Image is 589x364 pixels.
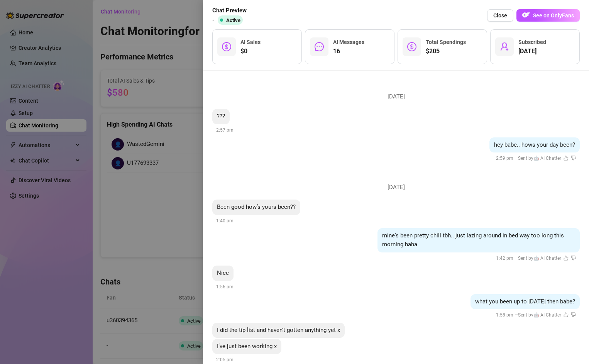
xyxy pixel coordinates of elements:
[315,42,324,51] span: message
[217,269,229,276] span: Nice
[533,12,574,19] span: See on OnlyFans
[216,284,234,290] span: 1:56 pm
[240,39,261,45] span: AI Sales
[564,312,569,317] span: like
[426,39,466,45] span: Total Spendings
[217,327,340,334] span: I did the tip list and haven't gotten anything yet x
[571,156,576,161] span: dislike
[407,42,416,51] span: dollar
[496,312,576,318] span: 1:58 pm —
[563,338,581,356] iframe: Intercom live chat
[564,156,569,161] span: like
[496,256,576,261] span: 1:42 pm —
[382,232,564,248] span: mine's been pretty chill tbh.. just lazing around in bed way too long this morning haha
[217,203,296,210] span: Been good how’s yours been??
[212,15,215,25] span: -
[494,141,575,148] span: hey babe.. hows your day been?
[571,312,576,317] span: dislike
[516,9,580,22] button: OFSee on OnlyFans
[212,6,247,15] span: Chat Preview
[475,298,575,305] span: what you been up to [DATE] then babe?
[493,12,507,19] span: Close
[500,42,509,51] span: user-add
[226,17,240,23] span: Active
[216,218,234,223] span: 1:40 pm
[333,39,364,45] span: AI Messages
[382,92,411,102] span: [DATE]
[522,11,530,19] img: OF
[222,42,231,51] span: dollar
[217,113,225,120] span: ???
[518,39,546,45] span: Subscribed
[216,357,234,362] span: 2:05 pm
[518,256,561,261] span: Sent by 🤖 AI Chatter
[496,156,576,161] span: 2:59 pm —
[333,47,364,56] span: 16
[571,256,576,261] span: dislike
[564,256,569,261] span: like
[426,47,466,56] span: $205
[518,312,561,318] span: Sent by 🤖 AI Chatter
[518,47,546,56] span: [DATE]
[518,156,561,161] span: Sent by 🤖 AI Chatter
[217,343,277,350] span: I’ve just been working x
[487,9,513,22] button: Close
[240,47,261,56] span: $0
[382,183,411,192] span: [DATE]
[216,127,234,133] span: 2:57 pm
